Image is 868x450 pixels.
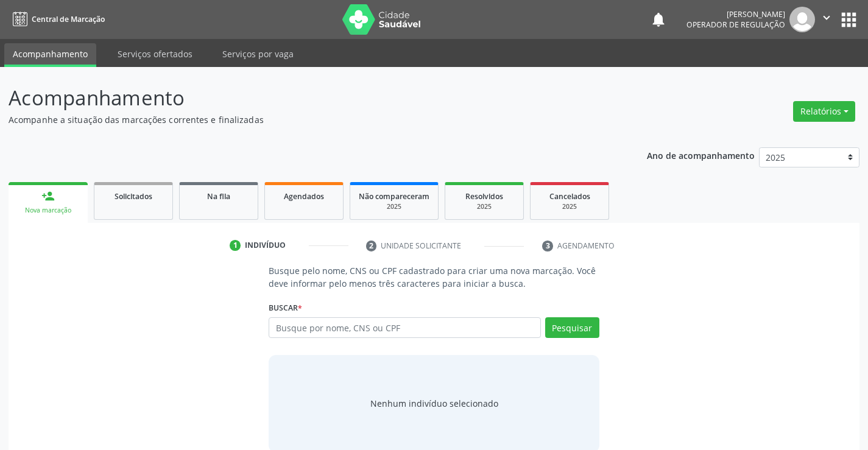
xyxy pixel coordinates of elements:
[686,9,785,19] div: [PERSON_NAME]
[647,147,755,163] p: Ano de acompanhamento
[9,113,604,126] p: Acompanhe a situação das marcações correntes e finalizadas
[269,298,302,317] label: Buscar
[269,264,599,290] p: Busque pelo nome, CNS ou CPF cadastrado para criar uma nova marcação. Você deve informar pelo men...
[207,191,230,202] span: Na fila
[539,202,600,211] div: 2025
[269,317,540,338] input: Busque por nome, CNS ou CPF
[650,11,667,28] button: notifications
[284,191,324,202] span: Agendados
[9,83,604,113] p: Acompanhamento
[454,202,515,211] div: 2025
[214,43,302,65] a: Serviços por vaga
[465,191,503,202] span: Resolvidos
[359,202,429,211] div: 2025
[820,11,833,24] i: 
[17,206,79,215] div: Nova marcação
[32,14,105,24] span: Central de Marcação
[686,19,785,30] span: Operador de regulação
[370,397,498,410] div: Nenhum indivíduo selecionado
[115,191,152,202] span: Solicitados
[789,7,815,32] img: img
[793,101,855,122] button: Relatórios
[245,240,286,251] div: Indivíduo
[41,189,55,203] div: person_add
[109,43,201,65] a: Serviços ofertados
[549,191,590,202] span: Cancelados
[545,317,599,338] button: Pesquisar
[838,9,859,30] button: apps
[359,191,429,202] span: Não compareceram
[4,43,96,67] a: Acompanhamento
[230,240,241,251] div: 1
[9,9,105,29] a: Central de Marcação
[815,7,838,32] button: 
